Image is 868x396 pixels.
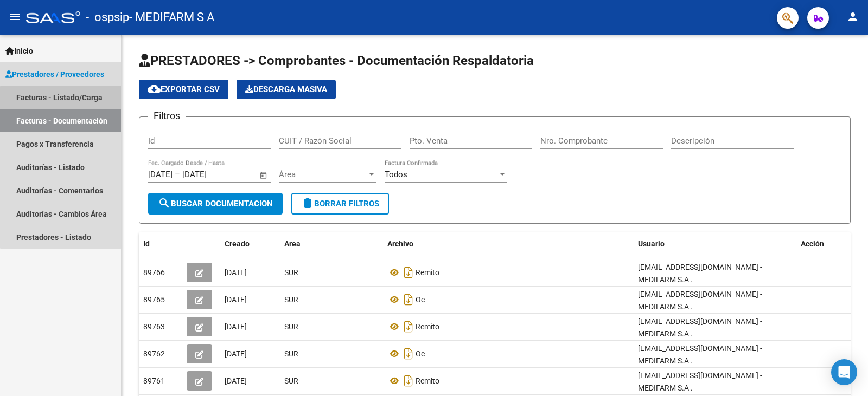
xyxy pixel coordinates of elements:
[148,170,173,179] input: Fecha inicio
[284,295,298,304] span: SUR
[416,322,439,331] span: Remito
[225,239,250,248] span: Creado
[139,232,182,256] datatable-header-cell: Id
[291,193,389,215] button: Borrar Filtros
[5,45,33,57] span: Inicio
[148,193,283,215] button: Buscar Documentacion
[143,268,165,277] span: 89766
[801,239,824,248] span: Acción
[225,295,247,304] span: [DATE]
[143,239,150,248] span: Id
[301,199,379,209] span: Borrar Filtros
[416,268,439,277] span: Remito
[148,82,161,95] mat-icon: cloud_download
[258,169,270,181] button: Open calendar
[638,344,762,365] span: [EMAIL_ADDRESS][DOMAIN_NAME] - MEDIFARM S.A .
[5,68,104,80] span: Prestadores / Proveedores
[225,349,247,358] span: [DATE]
[301,197,314,210] mat-icon: delete
[220,232,280,256] datatable-header-cell: Creado
[143,322,165,331] span: 89763
[237,80,336,99] app-download-masive: Descarga masiva de comprobantes (adjuntos)
[638,317,762,338] span: [EMAIL_ADDRESS][DOMAIN_NAME] - MEDIFARM S.A .
[284,239,301,248] span: Area
[245,85,327,94] span: Descarga Masiva
[279,170,367,179] span: Área
[385,170,407,179] span: Todos
[401,291,416,308] i: Descargar documento
[634,232,796,256] datatable-header-cell: Usuario
[638,239,665,248] span: Usuario
[129,5,214,29] span: - MEDIFARM S A
[401,372,416,389] i: Descargar documento
[284,268,298,277] span: SUR
[387,239,413,248] span: Archivo
[284,322,298,331] span: SUR
[638,290,762,311] span: [EMAIL_ADDRESS][DOMAIN_NAME] - MEDIFARM S.A .
[638,371,762,392] span: [EMAIL_ADDRESS][DOMAIN_NAME] - MEDIFARM S.A .
[280,232,383,256] datatable-header-cell: Area
[284,376,298,385] span: SUR
[158,199,273,209] span: Buscar Documentacion
[638,263,762,284] span: [EMAIL_ADDRESS][DOMAIN_NAME] - MEDIFARM S.A .
[401,345,416,362] i: Descargar documento
[143,349,165,358] span: 89762
[182,170,235,179] input: Fecha fin
[158,197,171,210] mat-icon: search
[139,80,228,99] button: Exportar CSV
[148,108,186,124] h3: Filtros
[143,376,165,385] span: 89761
[846,10,859,23] mat-icon: person
[383,232,634,256] datatable-header-cell: Archivo
[237,80,336,99] button: Descarga Masiva
[175,170,180,179] span: –
[225,322,247,331] span: [DATE]
[9,10,22,23] mat-icon: menu
[139,53,534,68] span: PRESTADORES -> Comprobantes - Documentación Respaldatoria
[796,232,851,256] datatable-header-cell: Acción
[225,268,247,277] span: [DATE]
[143,295,165,304] span: 89765
[831,359,857,385] div: Open Intercom Messenger
[401,318,416,335] i: Descargar documento
[225,376,247,385] span: [DATE]
[401,264,416,281] i: Descargar documento
[148,85,220,94] span: Exportar CSV
[416,295,425,304] span: Oc
[416,376,439,385] span: Remito
[86,5,129,29] span: - ospsip
[284,349,298,358] span: SUR
[416,349,425,358] span: Oc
